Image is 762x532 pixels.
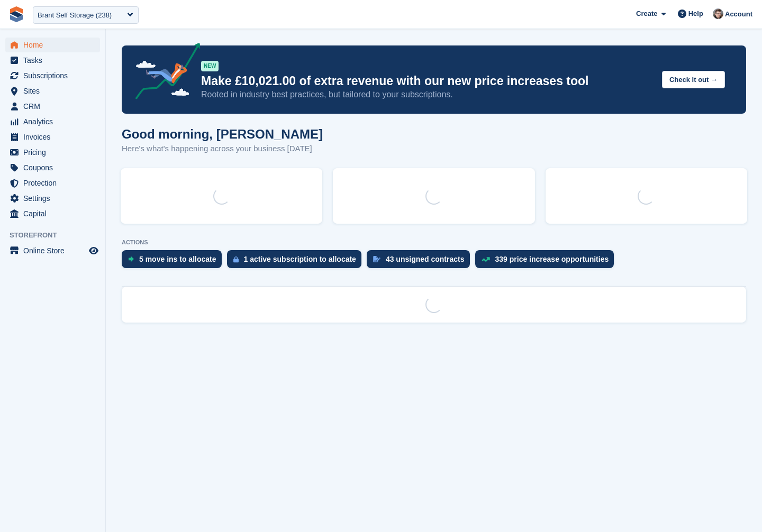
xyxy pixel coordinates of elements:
[373,256,380,262] img: contract_signature_icon-13c848040528278c33f63329250d36e43548de30e8caae1d1a13099fd9432cc5.svg
[23,191,87,206] span: Settings
[5,130,100,144] a: menu
[23,38,87,52] span: Home
[23,68,87,83] span: Subscriptions
[122,127,323,141] h1: Good morning, [PERSON_NAME]
[23,145,87,160] span: Pricing
[23,114,87,129] span: Analytics
[233,256,239,263] img: active_subscription_to_allocate_icon-d502201f5373d7db506a760aba3b589e785aa758c864c3986d89f69b8ff3...
[201,61,219,71] div: NEW
[244,255,356,263] div: 1 active subscription to allocate
[122,143,323,155] p: Here's what's happening across your business [DATE]
[5,114,100,129] a: menu
[5,38,100,52] a: menu
[122,250,227,273] a: 5 move ins to allocate
[482,257,490,262] img: price_increase_opportunities-93ffe204e8149a01c8c9dc8f82e8f89637d9d84a8eef4429ea346261dce0b2c0.svg
[201,74,654,89] p: Make £10,021.00 of extra revenue with our new price increases tool
[5,145,100,160] a: menu
[5,243,100,258] a: menu
[38,10,112,21] div: Brant Self Storage (238)
[23,206,87,221] span: Capital
[10,230,105,241] span: Storefront
[139,255,216,263] div: 5 move ins to allocate
[5,176,100,190] a: menu
[23,130,87,144] span: Invoices
[8,6,24,22] img: stora-icon-8386f47178a22dfd0bd8f6a31ec36ba5ce8667c1dd55bd0f319d3a0aa187defe.svg
[5,68,100,83] a: menu
[23,84,87,98] span: Sites
[126,43,201,103] img: price-adjustments-announcement-icon-8257ccfd72463d97f412b2fc003d46551f7dbcb40ab6d574587a9cd5c0d94...
[5,99,100,114] a: menu
[725,9,752,20] span: Account
[122,239,746,246] p: ACTIONS
[23,53,87,68] span: Tasks
[23,176,87,190] span: Protection
[713,8,723,19] img: Steven Hylands
[5,53,100,68] a: menu
[201,89,654,100] p: Rooted in industry best practices, but tailored to your subscriptions.
[386,255,465,263] div: 43 unsigned contracts
[5,84,100,98] a: menu
[688,8,703,19] span: Help
[367,250,475,273] a: 43 unsigned contracts
[5,191,100,206] a: menu
[23,160,87,175] span: Coupons
[5,160,100,175] a: menu
[128,256,134,262] img: move_ins_to_allocate_icon-fdf77a2bb77ea45bf5b3d319d69a93e2d87916cf1d5bf7949dd705db3b84f3ca.svg
[227,250,367,273] a: 1 active subscription to allocate
[495,255,609,263] div: 339 price increase opportunities
[23,99,87,114] span: CRM
[662,71,725,88] button: Check it out →
[475,250,620,273] a: 339 price increase opportunities
[87,244,100,257] a: Preview store
[636,8,657,19] span: Create
[5,206,100,221] a: menu
[23,243,87,258] span: Online Store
